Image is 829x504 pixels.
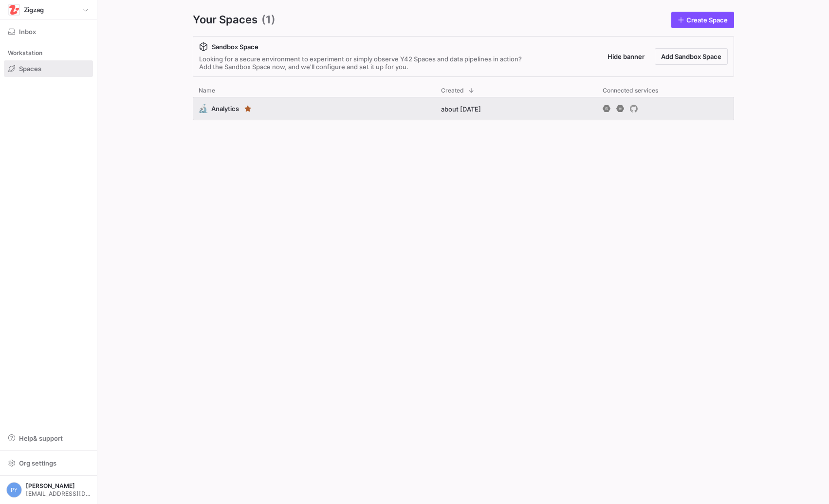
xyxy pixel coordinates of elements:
button: Hide banner [601,48,651,65]
div: Press SPACE to select this row. [193,97,734,124]
button: Inbox [4,23,93,40]
span: [EMAIL_ADDRESS][DOMAIN_NAME] [26,490,91,497]
span: [PERSON_NAME] [26,483,91,489]
button: Org settings [4,455,93,471]
span: Help & support [19,434,63,442]
span: Name [199,87,215,94]
button: PY[PERSON_NAME][EMAIL_ADDRESS][DOMAIN_NAME] [4,480,93,500]
span: Hide banner [608,53,645,60]
span: about [DATE] [441,105,481,113]
span: Analytics [211,105,239,112]
span: Create Space [686,16,728,24]
span: Add Sandbox Space [661,53,721,60]
span: (1) [261,12,276,28]
span: Org settings [19,459,56,467]
a: Create Space [671,12,734,28]
img: https://storage.googleapis.com/y42-prod-data-exchange/images/h4OkG5kwhGXbZ2sFpobXAPbjBGJTZTGe3yEd... [9,5,19,15]
button: Add Sandbox Space [655,48,728,65]
span: Your Spaces [193,12,258,28]
a: Spaces [4,60,93,77]
span: Inbox [19,28,36,36]
span: Spaces [19,65,41,73]
a: Org settings [4,460,93,468]
div: PY [6,482,22,498]
span: 🔬 [199,104,207,113]
div: Workstation [4,46,93,60]
button: Help& support [4,430,93,447]
span: Sandbox Space [212,43,258,51]
span: Zigzag [24,6,44,14]
div: Looking for a secure environment to experiment or simply observe Y42 Spaces and data pipelines in... [199,55,522,71]
span: Connected services [603,87,658,94]
span: Created [441,87,464,94]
